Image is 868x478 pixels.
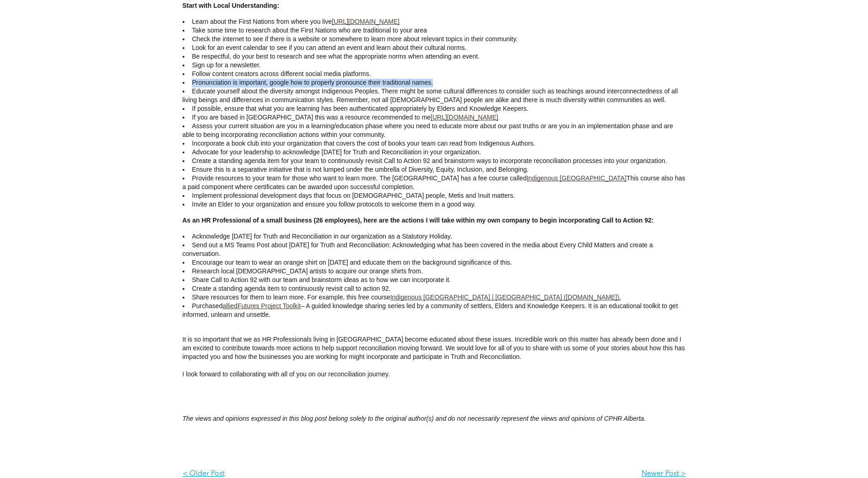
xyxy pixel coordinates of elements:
span: I look forward to collaborating with all of you on our reconciliation journey. [183,370,390,378]
span: Look for an event calendar to see if you can attend an event and learn about their cultural norms. [192,44,467,51]
span: Purchased – A guided knowledge sharing series led by a community of settlers, Elders and Knowledg... [183,302,678,318]
b: Start with Local Understanding: [183,2,280,9]
span: Sign up for a newsletter. [192,61,261,69]
span: Share resources for them to learn more. For example, this free course [192,293,621,301]
span: Ensure this is a separative initiative that is not lumped under the umbrella of Diversity, Equity... [192,166,529,173]
span: Educate yourself about the diversity amongst Indigenous Peoples. There might be some cultural dif... [183,87,678,103]
span: It is so important that we as HR Professionals living in [GEOGRAPHIC_DATA] become educated about ... [183,336,685,360]
span: Incorporate a book club into your organization that covers the cost of books your team can read f... [192,140,535,147]
span: Follow content creators across different social media platforms. [192,70,371,77]
a: Indigenous [GEOGRAPHIC_DATA] [527,174,626,182]
span: Create a standing agenda item to continuously revisit call to action 92. [192,285,391,292]
a: Indigenous [GEOGRAPHIC_DATA] | [GEOGRAPHIC_DATA] ([DOMAIN_NAME]). [390,293,621,301]
span: If possible, ensure that what you are learning has been authenticated appropriately by Elders and... [192,105,528,112]
span: Advocate for your leadership to acknowledge [DATE] for Truth and Reconciliation in your organizat... [192,148,481,156]
b: As an HR Professional of a small business (26 employees), here are the actions I will take within... [183,217,654,224]
a: [URL][DOMAIN_NAME] [332,18,399,25]
span: Learn about the First Nations from where you live [192,18,400,25]
span: Implement professional development days that focus on [DEMOGRAPHIC_DATA] people, Metis and Inuit ... [192,192,515,199]
span: Check the internet to see if there is a website or somewhere to learn more about relevant topics ... [192,35,518,43]
span: Take some time to research about the First Nations who are traditional to your area [192,27,427,34]
span: Be respectful, do your best to research and see what the appropriate norms when attending an event. [192,53,480,60]
span: Assess your current situation are you in a learning/education phase where you need to educate mor... [183,122,673,138]
span: Invite an Elder to your organization and ensure you follow protocols to welcome them in a good way. [192,201,476,208]
span: Pronunciation is important, google how to properly pronounce their traditional names. [192,79,433,86]
span: Encourage our team to wear an orange shirt on [DATE] and educate them on the background significa... [192,259,512,266]
a: [URL][DOMAIN_NAME] [431,114,498,121]
span: Research local [DEMOGRAPHIC_DATA] artists to acquire our orange shirts from. [192,267,423,275]
span: Create a standing agenda item for your team to continuously revisit Call to Action 92 and brainst... [192,157,667,164]
a: alliedFutures Project Toolkit [222,302,301,310]
span: Share Call to Action 92 with our team and brainstorm ideas as to how we can incorporate it. [192,276,451,283]
em: The views and opinions expressed in this blog post belong solely to the original author(s) and do... [183,415,646,422]
span: Acknowledge [DATE] for Truth and Reconciliation in our organization as a Statutory Holiday. [192,233,452,240]
span: If you are based in [GEOGRAPHIC_DATA] this was a resource recommended to me [192,114,498,121]
span: Provide resources to your team for those who want to learn more. The [GEOGRAPHIC_DATA] has a fee ... [183,174,685,190]
span: Send out a MS Teams Post about [DATE] for Truth and Reconciliation: Acknowledging what has been c... [183,241,653,257]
